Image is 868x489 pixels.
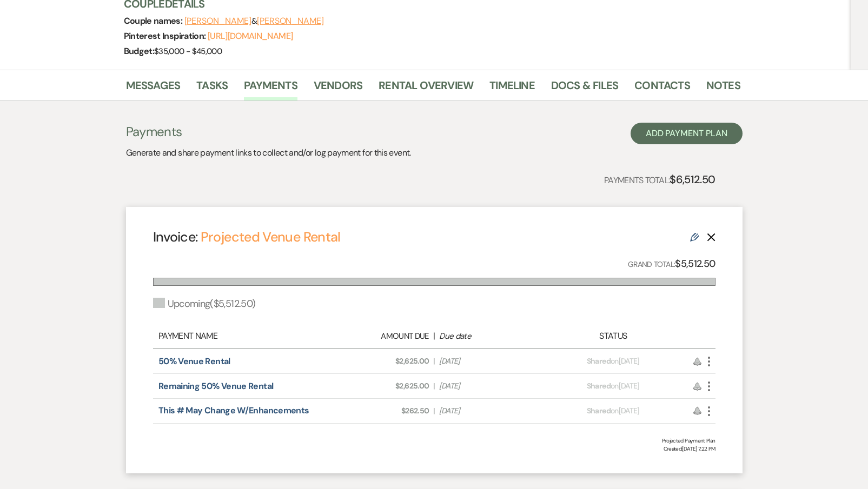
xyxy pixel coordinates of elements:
[544,405,682,417] div: on [DATE]
[433,356,434,367] span: |
[153,445,715,453] span: Created: [DATE] 7:22 PM
[670,172,715,186] strong: $6,512.50
[208,30,293,42] a: [URL][DOMAIN_NAME]
[324,330,545,343] div: |
[675,257,715,270] strong: $5,512.50
[153,437,715,445] div: Projected Payment Plan
[126,146,411,160] p: Generate and share payment links to collect and/or log payment for this event.
[158,405,309,416] a: This # May Change W/Enhancements
[439,356,539,367] span: [DATE]
[551,77,618,101] a: Docs & Files
[544,330,682,343] div: Status
[158,356,230,367] a: 50% Venue Rental
[433,380,434,392] span: |
[329,380,429,392] span: $2,625.00
[544,356,682,367] div: on [DATE]
[314,77,362,101] a: Vendors
[124,30,208,42] span: Pinterest Inspiration:
[439,405,539,417] span: [DATE]
[154,46,222,57] span: $35,000 - $45,000
[124,45,155,57] span: Budget:
[329,405,429,417] span: $262.50
[196,77,228,101] a: Tasks
[433,405,434,417] span: |
[587,381,611,391] span: Shared
[126,77,181,101] a: Messages
[604,171,715,188] p: Payments Total:
[544,380,682,392] div: on [DATE]
[587,356,611,366] span: Shared
[439,330,539,343] div: Due date
[379,77,473,101] a: Rental Overview
[628,256,715,272] p: Grand Total:
[153,227,341,246] h4: Invoice:
[184,17,251,25] button: [PERSON_NAME]
[439,380,539,392] span: [DATE]
[124,15,184,26] span: Couple names:
[329,330,429,343] div: Amount Due
[244,77,297,101] a: Payments
[257,17,324,25] button: [PERSON_NAME]
[201,228,341,246] a: Projected Venue Rental
[184,16,324,26] span: &
[158,380,273,392] a: Remaining 50% Venue Rental
[489,77,535,101] a: Timeline
[706,77,740,101] a: Notes
[587,406,611,416] span: Shared
[126,123,411,141] h3: Payments
[329,356,429,367] span: $2,625.00
[158,330,324,343] div: Payment Name
[153,297,256,311] div: Upcoming ( $5,512.50 )
[631,123,743,144] button: Add Payment Plan
[634,77,690,101] a: Contacts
